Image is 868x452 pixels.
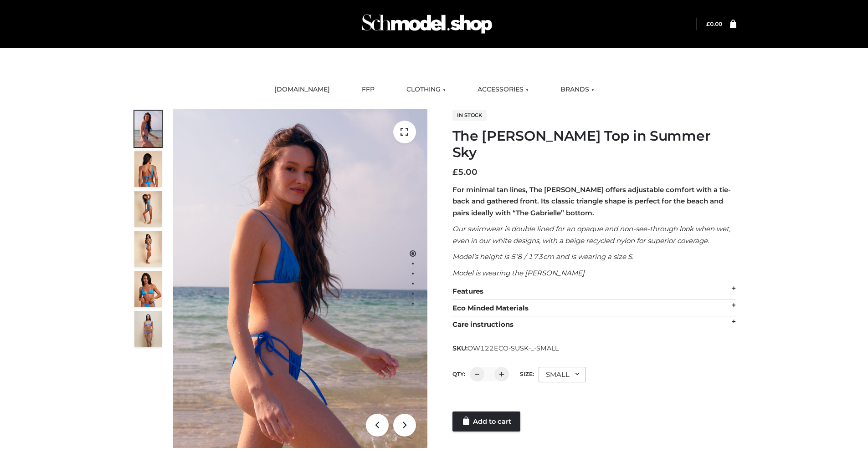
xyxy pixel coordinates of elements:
[452,252,633,261] em: Model’s height is 5’8 / 173cm and is wearing a size S.
[134,191,162,227] img: 4.Alex-top_CN-1-1-2.jpg
[400,80,452,100] a: CLOTHING
[539,367,586,382] div: SMALL
[452,167,458,177] span: £
[134,111,162,147] img: 1.Alex-top_SS-1_4464b1e7-c2c9-4e4b-a62c-58381cd673c0-1.jpg
[452,283,736,300] div: Features
[134,311,162,347] img: SSVC.jpg
[134,271,162,307] img: 2.Alex-top_CN-1-1-2.jpg
[471,80,535,100] a: ACCESSORIES
[706,20,710,27] span: £
[452,300,736,317] div: Eco Minded Materials
[452,269,585,277] em: Model is wearing the [PERSON_NAME]
[134,151,162,187] img: 5.Alex-top_CN-1-1_1-1.jpg
[359,6,495,42] img: Schmodel Admin 964
[267,80,337,100] a: [DOMAIN_NAME]
[520,371,534,377] label: Size:
[452,411,520,432] a: Add to cart
[452,185,731,217] strong: For minimal tan lines, The [PERSON_NAME] offers adjustable comfort with a tie-back and gathered f...
[452,316,736,333] div: Care instructions
[355,80,381,100] a: FFP
[134,231,162,267] img: 3.Alex-top_CN-1-1-2.jpg
[452,110,487,121] span: In stock
[173,109,427,448] img: 1.Alex-top_SS-1_4464b1e7-c2c9-4e4b-a62c-58381cd673c0 (1)
[452,167,478,177] bdi: 5.00
[467,344,559,352] span: OW122ECO-SUSK-_-SMALL
[452,224,730,245] em: Our swimwear is double lined for an opaque and non-see-through look when wet, even in our white d...
[452,371,465,377] label: QTY:
[706,20,722,27] bdi: 0.00
[452,343,560,354] span: SKU:
[706,20,722,27] a: £0.00
[554,80,601,100] a: BRANDS
[452,128,736,161] h1: The [PERSON_NAME] Top in Summer Sky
